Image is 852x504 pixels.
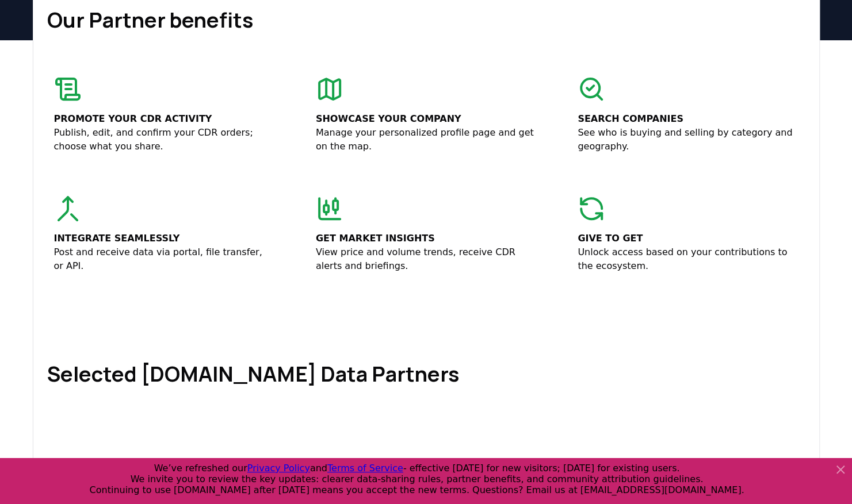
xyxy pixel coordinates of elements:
[54,245,274,273] p: Post and receive data via portal, file transfer, or API.
[47,363,805,386] h1: Selected [DOMAIN_NAME] Data Partners
[316,232,536,245] p: Get market insights
[316,245,536,273] p: View price and volume trends, receive CDR alerts and briefings.
[578,245,798,273] p: Unlock access based on your contributions to the ecosystem.
[601,432,766,495] img: Neustark logo
[47,9,805,32] h1: Our Partner benefits
[316,112,536,126] p: Showcase your company
[578,112,798,126] p: Search companies
[343,432,508,495] img: Puro.earth logo
[54,232,274,245] p: Integrate seamlessly
[316,126,536,153] p: Manage your personalized profile page and get on the map.
[54,126,274,153] p: Publish, edit, and confirm your CDR orders; choose what you share.
[578,126,798,153] p: See who is buying and selling by category and geography.
[86,432,251,495] img: Carbonfuture logo
[54,112,274,126] p: Promote your CDR activity
[578,232,798,245] p: Give to get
